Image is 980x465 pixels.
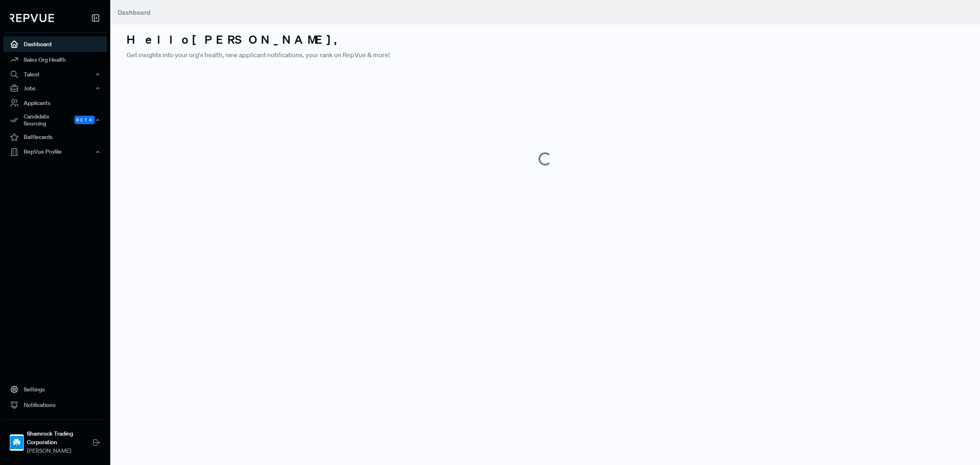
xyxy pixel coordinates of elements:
[3,111,107,130] button: Candidate Sourcing Beta
[3,67,107,81] button: Talent
[3,397,107,413] a: Notifications
[3,130,107,145] a: Battlecards
[3,419,107,458] a: Shamrock Trading CorporationShamrock Trading Corporation[PERSON_NAME]
[3,81,107,95] button: Jobs
[3,52,107,67] a: Sales Org Health
[118,8,151,16] span: Dashboard
[3,382,107,397] a: Settings
[10,436,23,449] img: Shamrock Trading Corporation
[10,14,54,22] img: RepVue
[3,95,107,111] a: Applicants
[127,33,964,47] h3: Hello [PERSON_NAME] ,
[3,145,107,159] button: RepVue Profile
[3,111,107,130] div: Candidate Sourcing
[74,116,95,124] span: Beta
[3,36,107,52] a: Dashboard
[27,429,92,447] strong: Shamrock Trading Corporation
[27,447,92,455] span: [PERSON_NAME]
[127,50,964,60] p: Get insights into your org's health, new applicant notifications, your rank on RepVue & more!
